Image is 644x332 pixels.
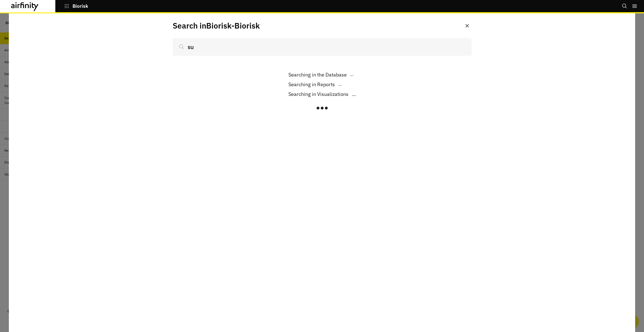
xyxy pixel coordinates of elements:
[173,38,472,55] input: Search...
[288,81,342,88] div: ...
[622,1,627,11] button: Search
[288,90,356,98] div: ...
[173,20,260,32] p: Search in Biorisk - Biorisk
[73,4,88,9] p: Biorisk
[288,90,348,98] p: Searching in Visualizations
[288,81,335,88] p: Searching in Reports
[463,21,472,30] button: Close
[288,71,347,78] p: Searching in the Database
[288,71,353,78] div: ...
[64,1,88,11] button: Biorisk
